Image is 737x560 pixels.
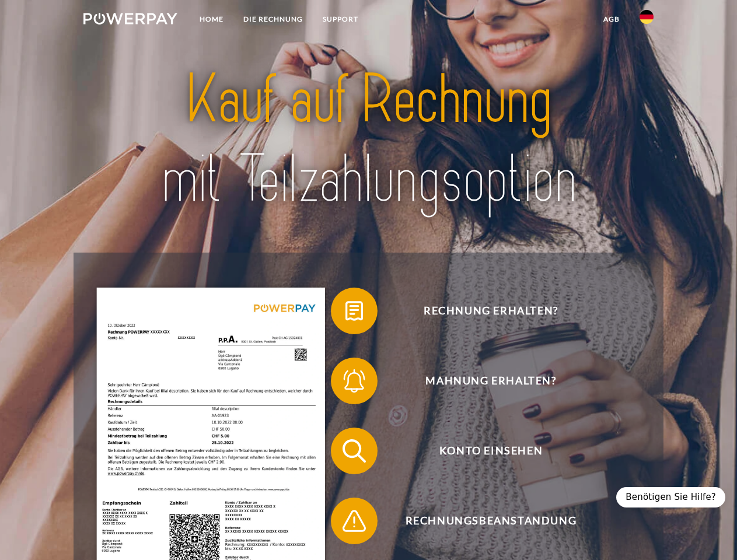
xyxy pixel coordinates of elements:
span: Rechnungsbeanstandung [348,498,634,544]
button: Konto einsehen [331,428,634,474]
img: qb_search.svg [340,436,369,466]
button: Mahnung erhalten? [331,358,634,404]
button: Rechnung erhalten? [331,288,634,334]
a: SUPPORT [313,9,368,30]
img: logo-powerpay-white.svg [83,13,177,24]
img: qb_bell.svg [340,366,369,395]
a: agb [593,9,630,30]
button: Rechnungsbeanstandung [331,498,634,544]
img: title-powerpay_de.svg [111,56,626,223]
div: Benötigen Sie Hilfe? [616,487,725,508]
span: Mahnung erhalten? [348,358,634,404]
img: qb_warning.svg [340,506,369,535]
a: DIE RECHNUNG [233,9,313,30]
span: Konto einsehen [348,428,634,474]
a: Home [190,9,233,30]
span: Rechnung erhalten? [348,288,634,334]
img: qb_bill.svg [340,296,369,325]
img: de [640,10,654,24]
